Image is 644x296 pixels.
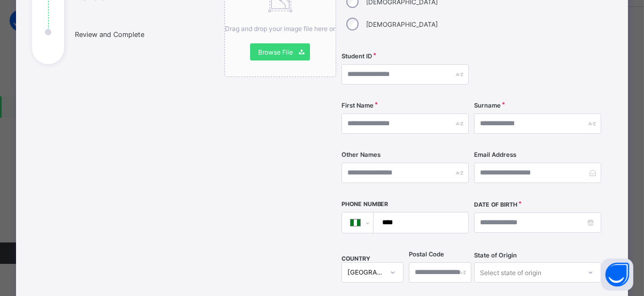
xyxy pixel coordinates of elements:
[480,262,541,283] div: Select state of origin
[409,251,444,258] label: Postal Code
[342,52,372,60] label: Student ID
[347,269,384,277] div: [GEOGRAPHIC_DATA]
[258,48,293,56] span: Browse File
[474,151,516,158] label: Email Address
[342,255,370,262] span: COUNTRY
[474,102,501,109] label: Surname
[342,151,381,158] label: Other Names
[342,201,389,208] label: Phone Number
[474,201,517,208] label: Date of Birth
[342,102,374,109] label: First Name
[601,259,633,291] button: Open asap
[225,25,335,33] span: Drag and drop your image file here or
[474,252,517,259] span: State of Origin
[366,20,438,28] label: [DEMOGRAPHIC_DATA]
